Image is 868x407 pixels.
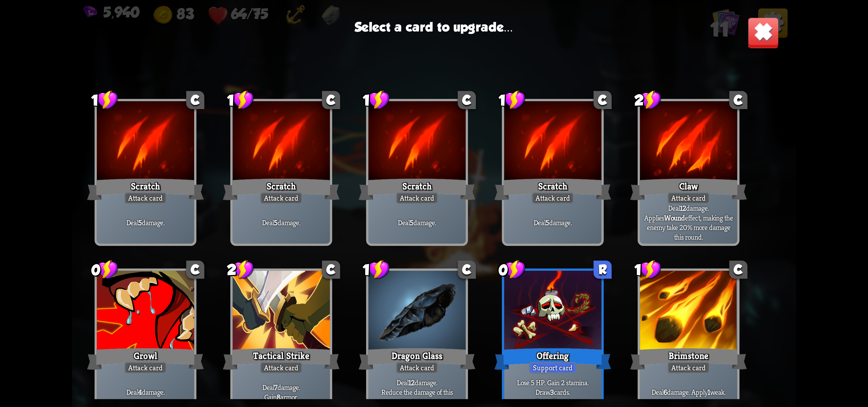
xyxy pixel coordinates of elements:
[667,192,710,204] div: Attack card
[729,91,747,109] div: C
[458,91,476,109] div: C
[642,203,735,242] p: Deal damage. Applies effect, making the enemy take 20% more damage this round.
[359,346,475,372] div: Dragon Glass
[91,90,118,110] div: 1
[729,261,747,279] div: C
[124,192,167,204] div: Attack card
[322,91,340,109] div: C
[227,90,254,110] div: 1
[235,383,328,402] p: Deal damage. Gain armor.
[260,362,302,374] div: Attack card
[186,91,204,109] div: C
[371,378,463,407] p: Deal damage. Reduce the damage of this card by 2 this battle.
[494,177,611,203] div: Scratch
[99,387,192,397] p: Deal damage.
[274,383,277,392] b: 7
[223,177,340,203] div: Scratch
[494,346,611,372] div: Offering
[186,261,204,279] div: C
[708,387,710,397] b: 1
[680,203,686,213] b: 12
[535,397,571,407] b: One-off card.
[371,218,463,227] p: Deal damage.
[355,20,513,35] h3: Select a card to upgrade...
[359,177,475,203] div: Scratch
[642,387,735,397] p: Deal damage. Apply weak.
[363,260,390,280] div: 1
[235,218,328,227] p: Deal damage.
[274,218,278,227] b: 5
[91,260,118,280] div: 0
[664,213,685,223] b: Wound
[593,261,612,279] div: R
[223,346,340,372] div: Tactical Strike
[634,90,661,110] div: 2
[322,261,340,279] div: C
[532,192,574,204] div: Attack card
[410,218,413,227] b: 5
[630,346,747,372] div: Brimstone
[87,177,204,203] div: Scratch
[507,218,599,227] p: Deal damage.
[630,177,747,203] div: Claw
[747,17,779,49] img: Close_Button.png
[529,362,576,374] div: Support card
[663,387,667,397] b: 6
[458,261,476,279] div: C
[396,362,438,374] div: Attack card
[507,378,599,397] p: Lose 5 HP. Gain 2 stamina. Draw cards.
[138,218,142,227] b: 5
[408,378,415,387] b: 12
[124,362,167,374] div: Attack card
[99,218,192,227] p: Deal damage.
[363,90,390,110] div: 1
[498,90,526,110] div: 1
[396,192,438,204] div: Attack card
[593,91,612,109] div: C
[550,387,554,397] b: 3
[634,260,661,280] div: 1
[277,392,280,402] b: 8
[87,346,204,372] div: Growl
[138,387,142,397] b: 4
[260,192,302,204] div: Attack card
[546,218,549,227] b: 5
[667,362,710,374] div: Attack card
[227,260,254,280] div: 2
[498,260,526,280] div: 0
